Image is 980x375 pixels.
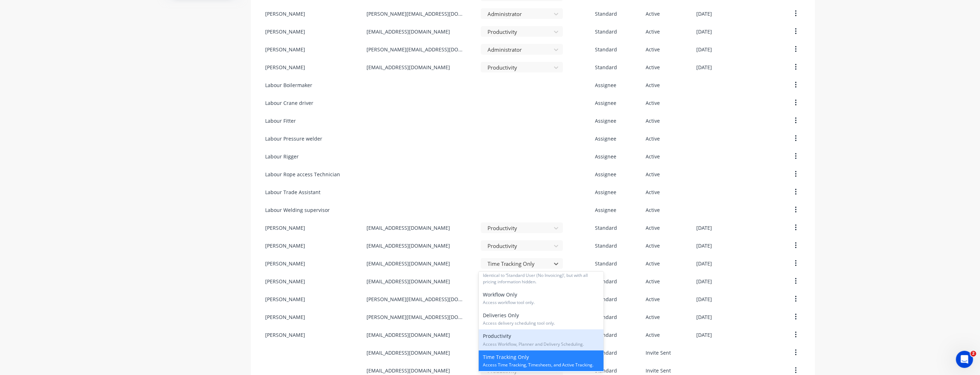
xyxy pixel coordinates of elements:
div: Standard [595,331,617,339]
div: Standard [595,28,617,35]
div: Standard [595,367,617,374]
div: [EMAIL_ADDRESS][DOMAIN_NAME] [367,242,450,249]
div: Active [646,135,660,142]
div: [DATE] [696,242,712,249]
div: [DATE] [696,331,712,339]
span: Access delivery scheduling tool only. [483,320,599,326]
div: Active [646,99,660,107]
div: Labour Trade Assistant [265,188,320,196]
div: Active [646,331,660,339]
div: [PERSON_NAME] [265,260,305,267]
div: [PERSON_NAME] [265,28,305,35]
div: Active [646,224,660,232]
div: Productivity [479,329,603,350]
div: Standard [595,278,617,285]
div: Active [646,206,660,214]
div: [PERSON_NAME] [265,224,305,232]
div: Standard User (No Pricing) [479,261,603,288]
span: 2 [970,351,976,356]
div: [PERSON_NAME][EMAIL_ADDRESS][DOMAIN_NAME] [367,313,466,321]
div: Labour Rope access Technician [265,171,340,178]
div: Standard [595,10,617,17]
div: Assignee [595,171,616,178]
div: Labour Fitter [265,117,296,125]
div: [PERSON_NAME][EMAIL_ADDRESS][DOMAIN_NAME] [367,46,466,53]
div: Standard [595,313,617,321]
div: [DATE] [696,46,712,53]
div: Active [646,313,660,321]
div: [DATE] [696,28,712,35]
div: Assignee [595,206,616,214]
div: [PERSON_NAME] [265,46,305,53]
div: [EMAIL_ADDRESS][DOMAIN_NAME] [367,367,450,374]
div: [PERSON_NAME] [265,278,305,285]
div: [DATE] [696,260,712,267]
div: Active [646,188,660,196]
div: [PERSON_NAME] [265,331,305,339]
div: Standard [595,224,617,232]
div: Invite Sent [646,349,671,356]
div: Assignee [595,81,616,89]
div: Standard [595,242,617,249]
div: [EMAIL_ADDRESS][DOMAIN_NAME] [367,224,450,232]
div: Assignee [595,153,616,160]
div: Assignee [595,135,616,142]
div: Active [646,260,660,267]
div: [DATE] [696,10,712,17]
div: [EMAIL_ADDRESS][DOMAIN_NAME] [367,331,450,339]
div: Standard [595,64,617,71]
div: [PERSON_NAME] [265,10,305,17]
div: Labour Welding supervisor [265,206,330,214]
div: Standard [595,349,617,356]
span: Access Workflow, Planner and Delivery Scheduling. [483,341,599,348]
div: [PERSON_NAME][EMAIL_ADDRESS][DOMAIN_NAME] [367,295,466,303]
div: Labour Pressure welder [265,135,322,142]
div: [EMAIL_ADDRESS][DOMAIN_NAME] [367,28,450,35]
div: Active [646,278,660,285]
div: Assignee [595,99,616,107]
div: [EMAIL_ADDRESS][DOMAIN_NAME] [367,278,450,285]
span: Identical to ‘Standard User (No Invoicing)’, but with all pricing information hidden. [483,272,599,285]
div: [EMAIL_ADDRESS][DOMAIN_NAME] [367,349,450,356]
div: Active [646,117,660,125]
div: [DATE] [696,224,712,232]
div: [DATE] [696,64,712,71]
div: [DATE] [696,295,712,303]
div: Active [646,81,660,89]
div: Deliveries Only [479,309,603,329]
div: [PERSON_NAME] [265,313,305,321]
div: Standard [595,295,617,303]
div: Workflow Only [479,288,603,309]
div: Active [646,171,660,178]
div: Labour Boilermaker [265,81,312,89]
div: [PERSON_NAME] [265,242,305,249]
span: Access workflow tool only. [483,299,599,306]
div: [PERSON_NAME] [265,64,305,71]
div: Time Tracking Only [479,350,603,371]
div: [DATE] [696,278,712,285]
div: Labour Rigger [265,153,299,160]
span: Access Time Tracking, Timesheets, and Active Tracking. [483,362,599,368]
div: Standard [595,46,617,53]
div: Active [646,242,660,249]
div: Standard [595,260,617,267]
div: Active [646,295,660,303]
div: [PERSON_NAME] [265,295,305,303]
div: Assignee [595,188,616,196]
div: Invite Sent [646,367,671,374]
div: Active [646,28,660,35]
div: [DATE] [696,313,712,321]
div: Active [646,153,660,160]
div: [EMAIL_ADDRESS][DOMAIN_NAME] [367,64,450,71]
div: [PERSON_NAME][EMAIL_ADDRESS][DOMAIN_NAME] [367,10,466,17]
div: Active [646,10,660,17]
div: [EMAIL_ADDRESS][DOMAIN_NAME] [367,260,450,267]
iframe: Intercom live chat [956,351,973,368]
div: Labour Crane driver [265,99,313,107]
div: Assignee [595,117,616,125]
div: Active [646,64,660,71]
div: Active [646,46,660,53]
